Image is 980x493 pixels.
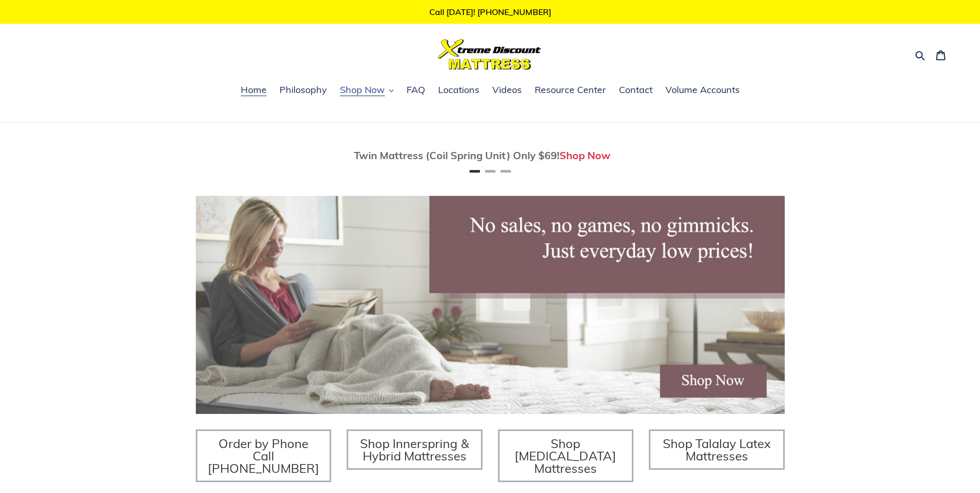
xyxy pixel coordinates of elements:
span: Shop [MEDICAL_DATA] Mattresses [515,436,616,476]
a: Shop [MEDICAL_DATA] Mattresses [498,429,634,482]
a: Contact [614,83,658,98]
span: Home [241,84,267,96]
button: Shop Now [335,83,399,98]
span: Resource Center [535,84,606,96]
a: Locations [433,83,485,98]
span: Order by Phone Call [PHONE_NUMBER] [208,436,319,476]
span: Shop Talalay Latex Mattresses [663,436,771,464]
span: Twin Mattress (Coil Spring Unit) Only $69! [354,149,559,162]
span: Videos [492,84,522,96]
a: Shop Innerspring & Hybrid Mattresses [347,429,483,470]
a: Philosophy [274,83,332,98]
span: Volume Accounts [665,84,740,96]
a: Resource Center [530,83,611,98]
span: Shop Now [340,84,385,96]
a: Order by Phone Call [PHONE_NUMBER] [196,429,332,482]
a: Volume Accounts [660,83,745,98]
img: Xtreme Discount Mattress [438,39,541,70]
button: Page 2 [485,170,495,173]
a: Shop Talalay Latex Mattresses [649,429,785,470]
span: FAQ [407,84,425,96]
a: Videos [487,83,527,98]
button: Page 1 [470,170,480,173]
img: herobannermay2022-1652879215306_1200x.jpg [196,196,785,414]
a: FAQ [401,83,430,98]
a: Shop Now [559,149,611,162]
button: Page 3 [501,170,511,173]
span: Locations [438,84,479,96]
span: Philosophy [279,84,327,96]
span: Shop Innerspring & Hybrid Mattresses [360,436,469,464]
span: Contact [619,84,652,96]
a: Home [236,83,272,98]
